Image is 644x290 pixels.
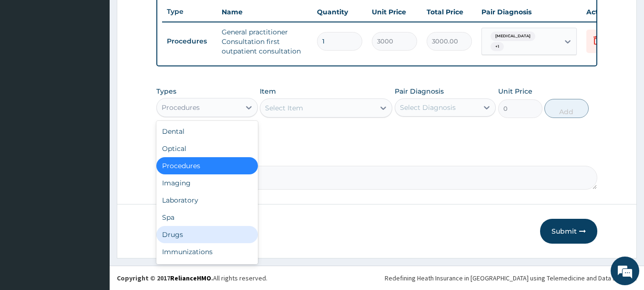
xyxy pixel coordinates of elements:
[50,54,160,66] div: Chat with us now
[312,2,367,21] th: Quantity
[156,243,258,260] div: Immunizations
[110,266,644,290] footer: All rights reserved.
[491,42,504,52] span: + 1
[260,86,276,96] label: Item
[156,140,258,157] div: Optical
[156,157,258,174] div: Procedures
[18,48,39,72] img: d_794563401_company_1708531726252_794563401
[265,103,303,113] div: Select Item
[477,2,582,21] th: Pair Diagnosis
[162,103,200,112] div: Procedures
[156,174,258,192] div: Imaging
[156,152,598,161] label: Comment
[156,5,179,28] div: Minimize live chat window
[400,103,456,112] div: Select Diagnosis
[540,219,597,244] button: Submit
[491,32,535,41] span: [MEDICAL_DATA]
[498,86,532,96] label: Unit Price
[582,2,629,21] th: Actions
[156,226,258,243] div: Drugs
[162,32,217,50] td: Procedures
[156,260,258,278] div: Others
[170,274,211,282] a: RelianceHMO
[156,209,258,226] div: Spa
[395,86,444,96] label: Pair Diagnosis
[117,274,213,282] strong: Copyright © 2017 .
[544,99,589,118] button: Add
[55,85,132,182] span: We're online!
[156,123,258,140] div: Dental
[422,2,477,21] th: Total Price
[367,2,422,21] th: Unit Price
[156,192,258,209] div: Laboratory
[217,2,312,21] th: Name
[385,273,637,283] div: Redefining Heath Insurance in [GEOGRAPHIC_DATA] using Telemedicine and Data Science!
[156,87,176,96] label: Types
[217,22,312,61] td: General practitioner Consultation first outpatient consultation
[162,3,217,21] th: Type
[5,191,182,224] textarea: Type your message and hit 'Enter'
